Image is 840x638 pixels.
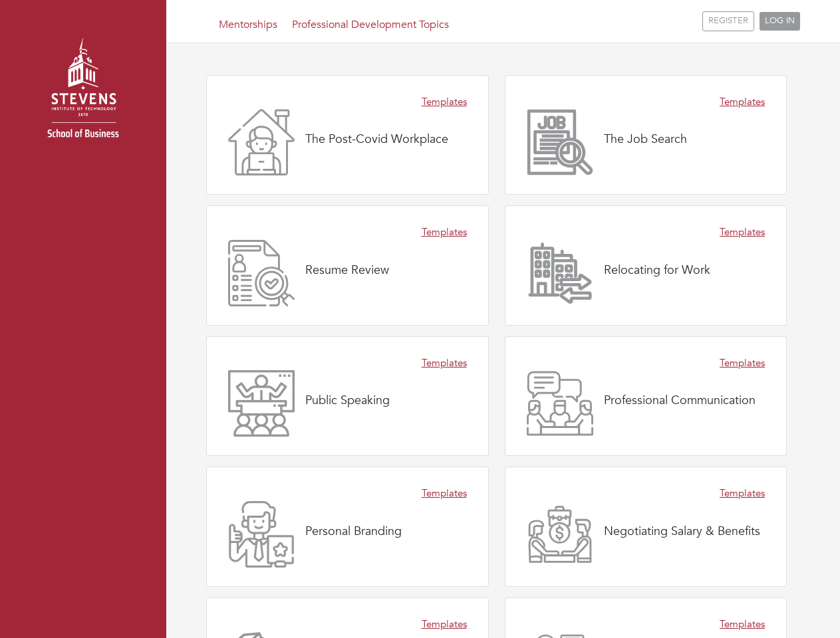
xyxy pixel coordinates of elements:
a: Templates [720,94,765,110]
a: Templates [422,617,467,632]
h4: Negotiating Salary & Benefits [604,524,760,539]
a: REGISTER [702,11,754,31]
a: Templates [720,617,765,632]
h4: Public Speaking [305,393,390,408]
h4: Relocating for Work [604,263,710,278]
h4: The Job Search [604,132,687,147]
a: Templates [720,356,765,371]
img: stevens_logo.png [13,23,153,163]
a: Templates [422,356,467,371]
h4: Personal Branding [305,524,402,539]
a: Templates [422,225,467,240]
a: Templates [422,94,467,110]
h4: Professional Communication [604,393,756,408]
a: Professional Development Topics [292,17,449,32]
a: Templates [720,486,765,501]
a: Templates [720,225,765,240]
a: Templates [422,486,467,501]
a: Mentorships [219,17,277,32]
h4: The Post-Covid Workplace [305,132,448,147]
a: LOG IN [760,12,800,31]
h4: Resume Review [305,263,389,278]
